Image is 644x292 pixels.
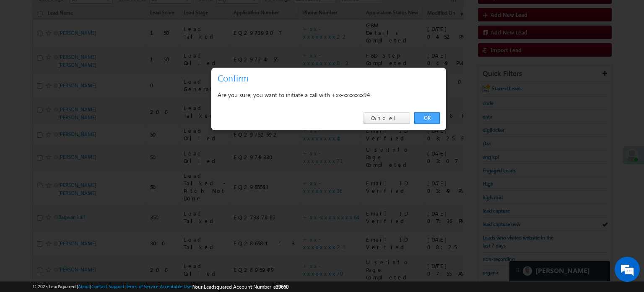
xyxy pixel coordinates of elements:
[11,78,153,221] textarea: Type your message and hit 'Enter'
[193,284,288,290] span: Your Leadsquared Account Number is
[160,284,192,289] a: Acceptable Use
[218,89,440,100] div: Are you sure, you want to initiate a call with +xx-xxxxxxxx94
[126,284,158,289] a: Terms of Service
[276,284,288,290] span: 39660
[364,112,410,124] a: Cancel
[218,71,443,85] h3: Confirm
[32,283,288,291] span: © 2025 LeadSquared | | | | |
[78,284,90,289] a: About
[414,112,440,124] a: OK
[91,284,125,289] a: Contact Support
[114,229,152,240] em: Start Chat
[138,4,158,24] div: Minimize live chat window
[14,44,35,55] img: d_60004797649_company_0_60004797649
[44,44,141,55] div: Chat with us now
